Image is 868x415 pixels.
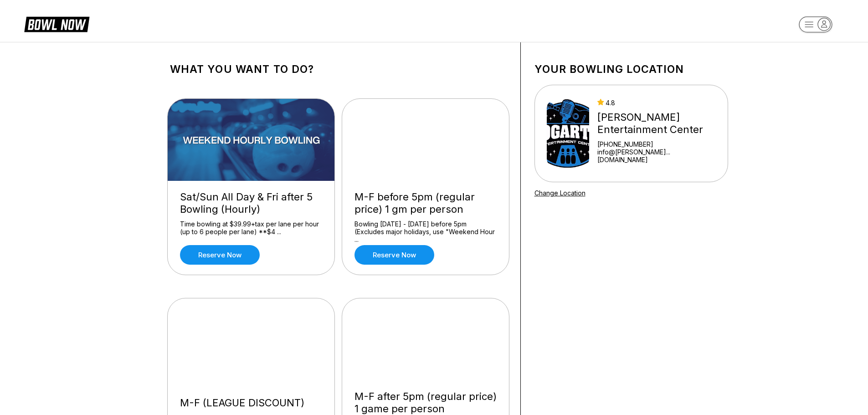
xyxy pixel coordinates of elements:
div: M-F before 5pm (regular price) 1 gm per person [354,191,497,215]
div: 4.8 [597,99,716,107]
a: Reserve now [354,245,434,265]
h1: Your bowling location [534,63,728,76]
img: M-F before 5pm (regular price) 1 gm per person [342,99,510,181]
div: M-F after 5pm (regular price) 1 game per person [354,390,497,415]
img: M-F after 5pm (regular price) 1 game per person [342,298,510,380]
div: [PHONE_NUMBER] [597,140,716,148]
div: M-F (LEAGUE DISCOUNT) [180,397,322,409]
img: M-F (LEAGUE DISCOUNT) [168,305,335,387]
a: info@[PERSON_NAME]...[DOMAIN_NAME] [597,148,716,164]
div: [PERSON_NAME] Entertainment Center [597,111,716,136]
div: Bowling [DATE] - [DATE] before 5pm (Excludes major holidays, use "Weekend Hour ... [354,220,497,236]
h1: What you want to do? [170,63,507,76]
div: Sat/Sun All Day & Fri after 5 Bowling (Hourly) [180,191,322,215]
img: Bogart's Entertainment Center [547,99,589,168]
a: Reserve now [180,245,260,265]
img: Sat/Sun All Day & Fri after 5 Bowling (Hourly) [168,99,335,181]
a: Change Location [534,189,586,197]
div: Time bowling at $39.99+tax per lane per hour (up to 6 people per lane) **$4 ... [180,220,322,236]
